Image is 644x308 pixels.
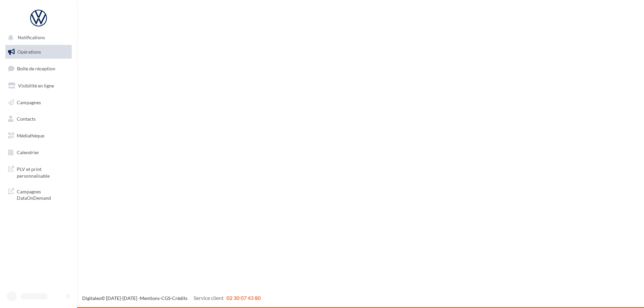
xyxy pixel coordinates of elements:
[18,35,45,41] span: Notifications
[82,295,261,301] span: © [DATE]-[DATE] - - -
[4,45,73,59] a: Opérations
[4,96,73,110] a: Campagnes
[4,112,73,126] a: Contacts
[4,145,73,160] a: Calendrier
[161,295,170,301] a: CGS
[17,49,41,55] span: Opérations
[18,83,54,88] span: Visibilité en ligne
[194,295,224,301] span: Service client
[17,116,36,122] span: Contacts
[82,295,101,301] a: Digitaleo
[17,99,41,105] span: Campagnes
[17,149,39,155] span: Calendrier
[17,66,55,71] span: Boîte de réception
[17,165,69,179] span: PLV et print personnalisable
[4,79,73,93] a: Visibilité en ligne
[17,187,69,201] span: Campagnes DataOnDemand
[140,295,160,301] a: Mentions
[4,129,73,143] a: Médiathèque
[4,61,73,76] a: Boîte de réception
[172,295,187,301] a: Crédits
[4,184,73,204] a: Campagnes DataOnDemand
[4,162,73,182] a: PLV et print personnalisable
[226,295,261,301] span: 02 30 07 43 80
[17,133,44,138] span: Médiathèque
